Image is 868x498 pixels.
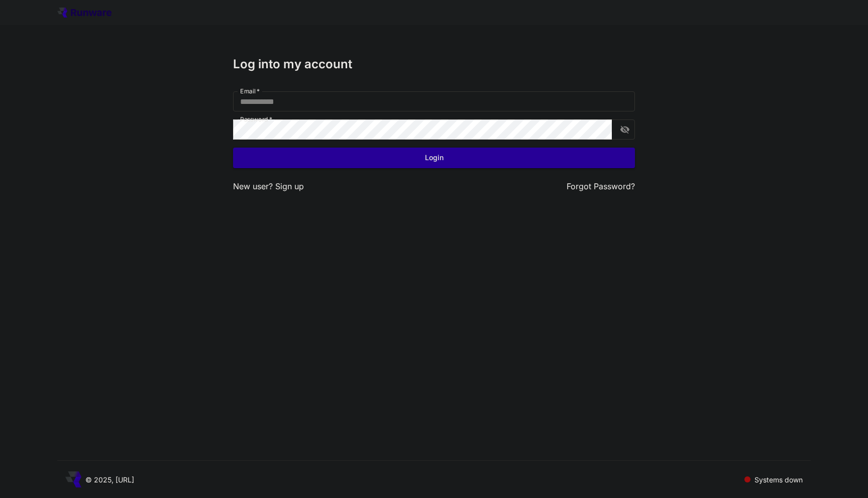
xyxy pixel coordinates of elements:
[233,148,635,168] button: Login
[240,115,272,123] label: Password
[233,180,304,193] p: New user?
[616,120,634,139] button: toggle password visibility
[567,180,635,193] button: Forgot Password?
[233,57,635,71] h3: Log into my account
[85,474,134,485] p: © 2025, [URL]
[754,474,803,485] p: Systems down
[275,180,304,193] button: Sign up
[240,87,260,95] label: Email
